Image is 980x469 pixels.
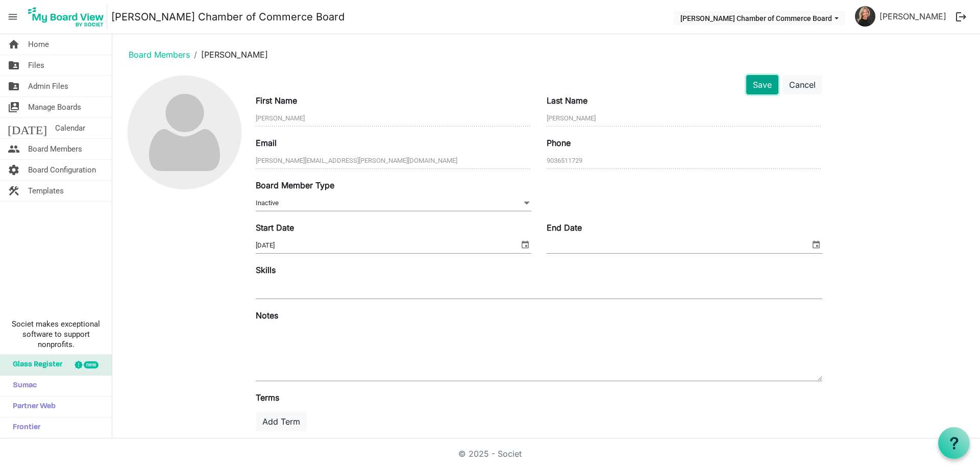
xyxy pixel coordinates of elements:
img: no-profile-picture.svg [128,76,241,189]
span: Frontier [8,417,40,438]
label: First Name [256,94,297,107]
label: End Date [547,221,582,234]
span: Files [28,55,44,76]
a: [PERSON_NAME] [875,6,950,27]
span: Board Configuration [28,160,96,180]
span: switch_account [8,97,20,117]
span: [DATE] [8,118,47,138]
span: Calendar [55,118,85,138]
span: folder_shared [8,76,20,96]
a: My Board View Logo [25,4,111,30]
span: folder_shared [8,55,20,76]
span: construction [8,181,20,201]
span: Admin Files [28,76,68,96]
span: Templates [28,181,64,201]
span: Board Members [28,139,82,159]
button: logout [950,6,972,28]
label: Notes [256,309,278,322]
label: Last Name [547,94,587,107]
span: Glass Register [8,355,62,375]
span: settings [8,160,20,180]
label: Skills [256,264,276,276]
button: Cancel [782,75,822,94]
span: Partner Web [8,397,56,417]
span: select [519,238,531,251]
span: Sumac [8,376,37,396]
label: Board Member Type [256,179,334,191]
button: Save [746,75,778,94]
label: Start Date [256,221,294,234]
img: WfgB7xUU-pTpzysiyPuerDZWO0TSVYBtnLUbeh_pkJavvnlQxF0dDtG7PE52sL_hrjAiP074YdltlFNJKtt8bw_thumb.png [855,6,875,27]
span: Home [28,34,49,55]
a: [PERSON_NAME] Chamber of Commerce Board [111,7,345,27]
label: Terms [256,391,279,404]
button: Add Term [256,412,307,431]
span: people [8,139,20,159]
a: Board Members [129,50,190,60]
button: Sherman Chamber of Commerce Board dropdownbutton [674,11,845,25]
span: home [8,34,20,55]
span: select [810,238,822,251]
span: Manage Boards [28,97,81,117]
li: [PERSON_NAME] [190,48,268,61]
img: My Board View Logo [25,4,107,30]
span: menu [3,7,22,27]
div: new [84,361,99,368]
label: Email [256,137,277,149]
a: © 2025 - Societ [458,449,522,459]
span: Societ makes exceptional software to support nonprofits. [5,319,107,350]
label: Phone [547,137,571,149]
